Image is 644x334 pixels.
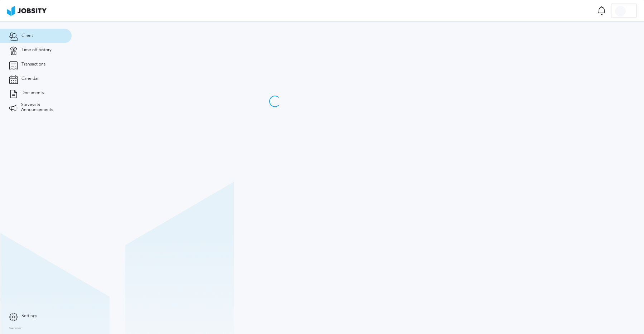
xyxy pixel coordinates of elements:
[21,33,33,38] span: Client
[7,6,47,16] img: ab4bad089aa723f57921c736e9817d99.png
[21,314,37,319] span: Settings
[9,326,22,331] label: Version:
[21,102,63,112] span: Surveys & Announcements
[21,76,39,81] span: Calendar
[21,62,45,67] span: Transactions
[21,48,52,53] span: Time off history
[21,91,44,96] span: Documents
